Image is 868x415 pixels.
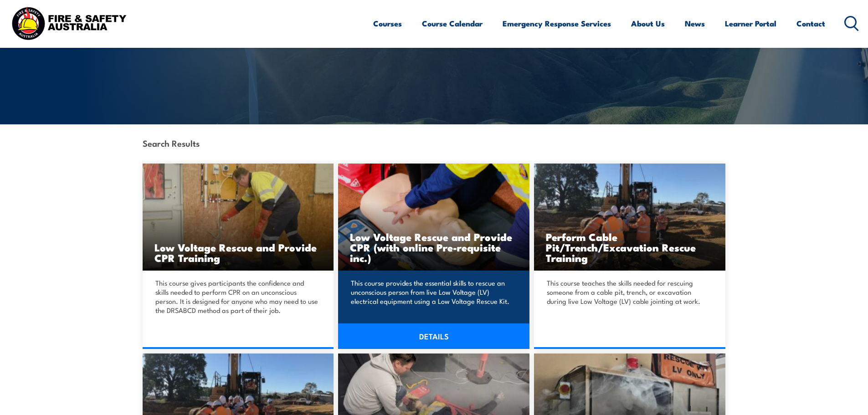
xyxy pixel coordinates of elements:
[155,278,318,315] p: This course gives participants the confidence and skills needed to perform CPR on an unconscious ...
[143,164,334,271] a: Low Voltage Rescue and Provide CPR Training
[338,323,529,349] a: DETAILS
[422,11,483,36] a: Course Calendar
[796,11,825,36] a: Contact
[338,164,529,271] img: Low Voltage Rescue and Provide CPR (with online Pre-requisite inc.)
[351,278,514,306] p: This course provides the essential skills to rescue an unconscious person from live Low Voltage (...
[534,164,725,271] a: Perform Cable Pit/Trench/Excavation Rescue Training
[503,11,611,36] a: Emergency Response Services
[631,11,665,36] a: About Us
[154,242,322,263] h3: Low Voltage Rescue and Provide CPR Training
[547,278,710,306] p: This course teaches the skills needed for rescuing someone from a cable pit, trench, or excavatio...
[373,11,402,36] a: Courses
[143,164,334,271] img: Low Voltage Rescue and Provide CPR
[685,11,705,36] a: News
[725,11,776,36] a: Learner Portal
[546,231,714,263] h3: Perform Cable Pit/Trench/Excavation Rescue Training
[350,231,518,263] h3: Low Voltage Rescue and Provide CPR (with online Pre-requisite inc.)
[534,164,725,271] img: Perform Cable Pit/Trench/Excavation Rescue TRAINING
[143,137,200,149] strong: Search Results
